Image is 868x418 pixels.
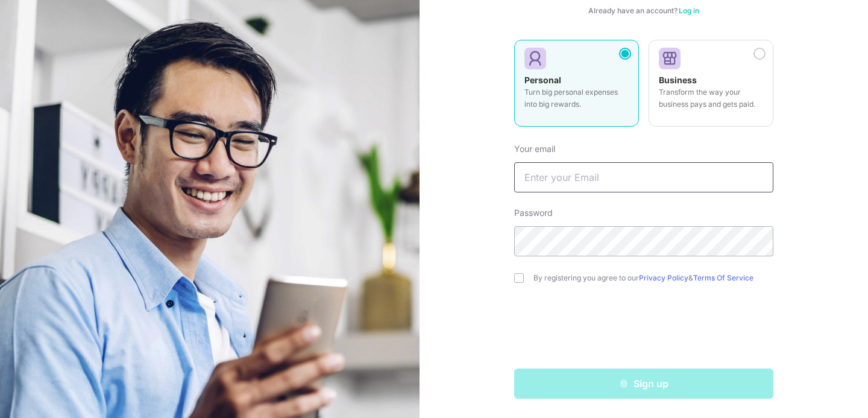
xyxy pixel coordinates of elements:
[524,75,561,85] strong: Personal
[524,86,629,110] p: Turn big personal expenses into big rewards.
[514,40,639,134] a: Personal Turn big personal expenses into big rewards.
[659,75,697,85] strong: Business
[659,86,763,110] p: Transform the way your business pays and gets paid.
[649,40,773,134] a: Business Transform the way your business pays and gets paid.
[679,6,699,15] a: Log in
[552,307,735,354] iframe: reCAPTCHA
[514,162,773,192] input: Enter your Email
[514,6,773,16] div: Already have an account?
[693,273,753,282] a: Terms Of Service
[639,273,688,282] a: Privacy Policy
[514,207,553,219] label: Password
[533,273,773,283] label: By registering you agree to our &
[514,143,555,155] label: Your email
